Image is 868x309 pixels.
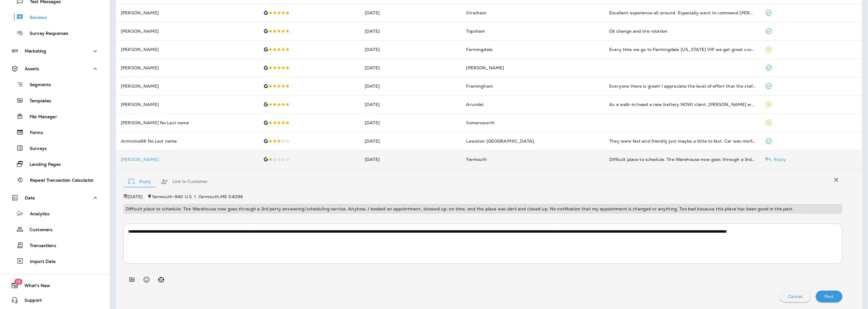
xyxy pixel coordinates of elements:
[360,40,461,59] td: [DATE]
[25,195,35,200] p: Data
[6,78,104,91] button: Segments
[121,84,254,89] p: [PERSON_NAME]
[121,120,254,125] p: [PERSON_NAME] No Last name
[6,63,104,75] button: Assets
[788,294,803,299] p: Cancel
[609,28,755,34] div: Oil change and tire rotation
[121,29,254,34] p: [PERSON_NAME]
[18,298,42,305] span: Support
[824,294,834,299] p: Post
[609,156,755,162] div: Difficult place to schedule. Tire Warehouse now goes through a 3rd party answering/scheduling ser...
[25,66,39,71] p: Assets
[121,65,254,70] p: [PERSON_NAME]
[121,102,254,107] p: [PERSON_NAME]
[24,162,61,168] p: Landing Pages
[140,274,153,286] button: Select an emoji
[466,10,486,16] span: Stratham
[6,45,104,57] button: Marketing
[816,291,842,302] button: Post
[466,65,504,71] span: [PERSON_NAME]
[155,274,167,286] button: Generate AI response
[24,114,57,120] p: File Manager
[14,279,22,285] span: 19
[121,157,254,162] p: [PERSON_NAME]
[466,102,484,107] span: Arundel
[6,223,104,236] button: Customers
[24,82,51,88] p: Segments
[360,95,461,114] td: [DATE]
[25,49,46,53] p: Marketing
[466,157,487,162] span: Yarmouth
[24,130,43,136] p: Forms
[466,28,485,34] span: Topsham
[6,173,104,186] button: Repeat Transaction Calculator
[24,178,94,184] p: Repeat Transaction Calculator
[609,10,755,16] div: Excellent experience all around. Especially want to commend Joshua who on this and previous visit...
[609,83,755,89] div: Everyone there is great! I appreciate the level of effort that the staff take to ensure I receive...
[466,120,495,125] span: Somersworth
[24,98,51,104] p: Templates
[123,171,156,193] button: Reply
[360,22,461,40] td: [DATE]
[126,274,138,286] button: Add in a premade template
[6,142,104,154] button: Surveys
[24,15,47,21] p: Reviews
[6,207,104,220] button: Analytics
[121,47,254,52] p: [PERSON_NAME]
[771,157,786,162] p: Reply
[24,243,56,249] p: Transactions
[360,132,461,150] td: [DATE]
[6,255,104,267] button: Import Data
[24,259,56,265] p: Import Data
[360,4,461,22] td: [DATE]
[121,10,254,15] p: [PERSON_NAME]
[6,126,104,139] button: Forms
[6,192,104,204] button: Data
[121,157,254,162] div: Click to view Customer Drawer
[126,206,840,211] p: Difficult place to schedule. Tire Warehouse now goes through a 3rd party answering/scheduling ser...
[18,283,50,290] span: What's New
[609,46,755,53] div: Every time we go to Farmingdale Maine VIP we get great customer service from front to back they a...
[360,114,461,132] td: [DATE]
[6,279,104,292] button: 19What's New
[24,211,49,217] p: Analytics
[156,171,213,193] button: Link to Customer
[609,138,755,144] div: They were fast and friendly just maybe a little to fast. Car was misfiring and the dashboard lit ...
[780,291,811,302] button: Cancel
[24,146,47,152] p: Surveys
[6,94,104,107] button: Templates
[466,47,493,52] span: Farmingdale
[152,194,243,199] span: Yarmouth - 940 U.S. 1 , Yarmouth , ME 04096
[24,31,68,37] p: Survey Responses
[128,194,143,199] p: [DATE]
[360,77,461,95] td: [DATE]
[6,294,104,306] button: Support
[24,227,52,233] p: Customers
[6,239,104,252] button: Transactions
[360,59,461,77] td: [DATE]
[466,138,535,144] span: Lewiston [GEOGRAPHIC_DATA].
[466,83,493,89] span: Framingham
[6,158,104,170] button: Landing Pages
[6,27,104,39] button: Survey Responses
[121,139,254,144] p: Armistice66 No Last name
[6,110,104,123] button: File Manager
[609,101,755,107] div: As a walk-in/need a new battery NOW! client, Darin was more than helpful. The staff that I dealt ...
[360,150,461,169] td: [DATE]
[6,11,104,24] button: Reviews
